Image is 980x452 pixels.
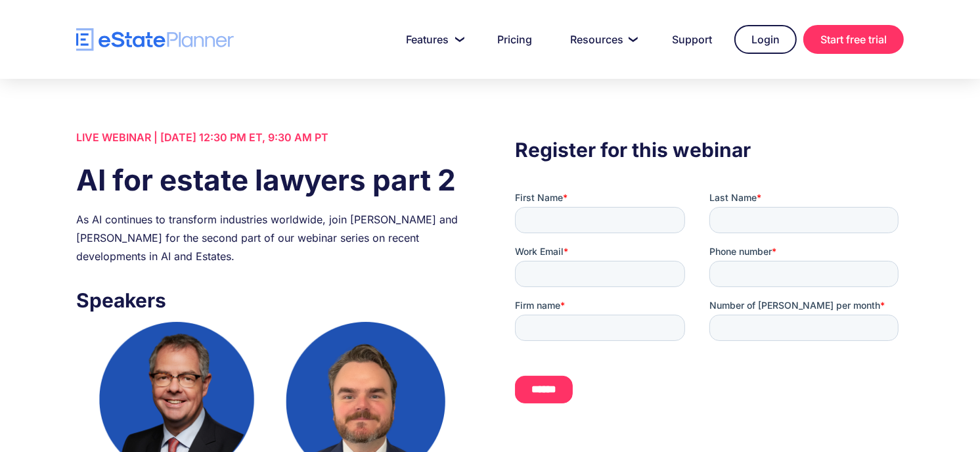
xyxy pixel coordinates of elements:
[515,191,904,415] iframe: Form 0
[515,135,904,165] h3: Register for this webinar
[390,26,475,53] a: Features
[76,128,465,147] div: LIVE WEBINAR | [DATE] 12:30 PM ET, 9:30 AM PT
[554,26,650,53] a: Resources
[76,285,465,315] h3: Speakers
[76,28,234,51] a: home
[76,210,465,265] div: As AI continues to transform industries worldwide, join [PERSON_NAME] and [PERSON_NAME] for the s...
[76,160,465,200] h1: AI for estate lawyers part 2
[803,25,904,54] a: Start free trial
[481,26,548,53] a: Pricing
[734,25,797,54] a: Login
[656,26,728,53] a: Support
